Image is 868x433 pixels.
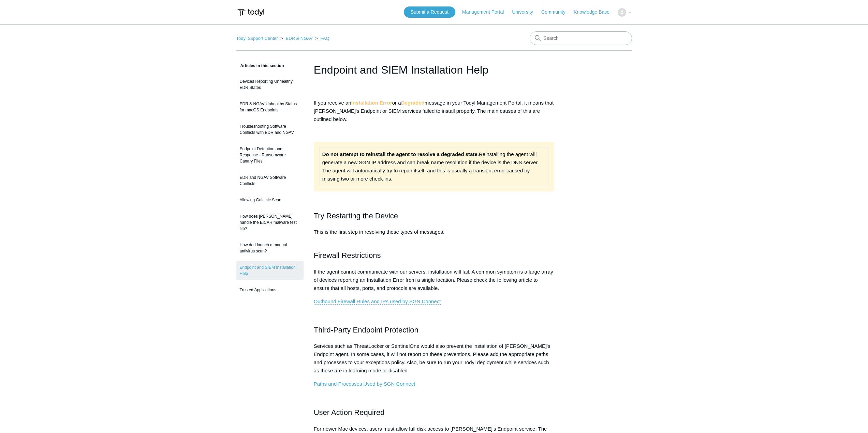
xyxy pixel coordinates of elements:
h2: User Action Required [314,406,555,418]
a: Devices Reporting Unhealthy EDR States [236,75,304,94]
li: EDR & NGAV [279,36,314,41]
p: This is the first step in resolving these types of messages. [314,228,555,244]
span: Articles in this section [236,63,284,68]
img: Todyl Support Center Help Center home page [236,6,265,19]
a: Trusted Applications [236,283,304,296]
a: Allowing Galactic Scan [236,194,304,206]
h2: Firewall Restrictions [314,249,555,261]
a: Submit a Request [404,6,455,18]
td: Reinstalling the agent will generate a new SGN IP address and can break name resolution if the de... [319,148,549,186]
a: University [512,9,540,16]
a: How do I launch a manual antivirus scan? [236,238,304,258]
a: Todyl Support Center [236,36,278,41]
a: EDR & NGAV Unhealthy Status for macOS Endpoints [236,97,304,117]
h2: Third-Party Endpoint Protection [314,324,555,336]
input: Search [530,31,632,45]
strong: Do not attempt to reinstall the agent to resolve a degraded state. [322,151,479,157]
li: Todyl Support Center [236,36,279,41]
li: FAQ [314,36,329,41]
p: Services such as ThreatLocker or SentinelOne would also prevent the installation of [PERSON_NAME]... [314,342,555,375]
a: Knowledge Base [574,9,616,16]
strong: Degraded [401,100,425,106]
a: Management Portal [462,9,511,16]
h1: Endpoint and SIEM Installation Help [314,62,555,78]
a: Paths and Processes Used by SGN Connect [314,381,415,387]
a: Outbound Firewall Rules and IPs used by SGN Connect [314,298,441,305]
p: If the agent cannot communicate with our servers, installation will fail. A common symptom is a l... [314,268,555,292]
a: EDR and NGAV Software Conflicts [236,171,304,190]
a: Community [541,9,572,16]
a: How does [PERSON_NAME] handle the EICAR malware test file? [236,210,304,235]
strong: Installation Error [351,100,392,106]
a: Endpoint Detention and Response - Ransomware Canary Files [236,142,304,168]
h2: Try Restarting the Device [314,210,555,222]
a: Troubleshooting Software Conflicts with EDR and NGAV [236,120,304,139]
a: EDR & NGAV [285,36,312,41]
p: If you receive an or a message in your Todyl Management Portal, it means that [PERSON_NAME]'s End... [314,99,555,123]
a: Endpoint and SIEM Installation Help [236,261,304,280]
a: FAQ [321,36,329,41]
